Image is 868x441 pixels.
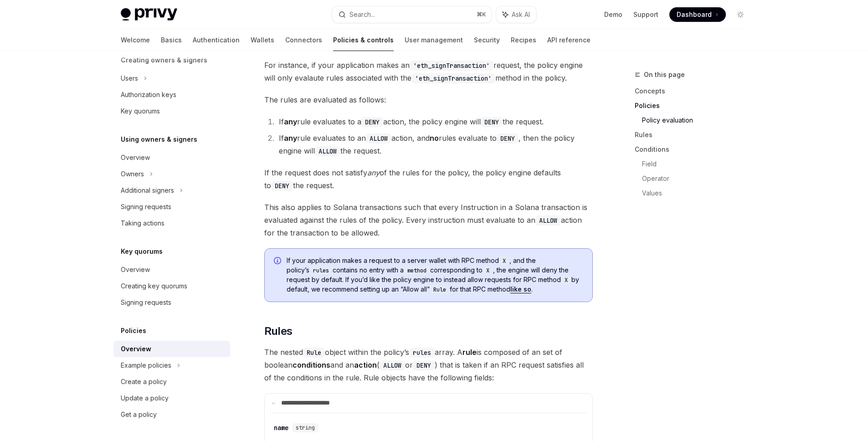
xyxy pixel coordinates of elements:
[285,29,322,51] a: Connectors
[264,324,293,338] span: Rules
[535,215,561,226] code: ALLOW
[733,7,748,22] button: Toggle dark mode
[121,360,171,371] div: Example policies
[635,84,755,98] a: Concepts
[284,133,297,143] strong: any
[642,186,755,200] a: Values
[274,257,283,266] svg: Info
[113,374,230,390] a: Create a policy
[481,117,503,127] code: DENY
[413,360,435,370] code: DENY
[274,423,288,432] div: name
[121,73,138,84] div: Users
[113,87,230,103] a: Authorization keys
[349,9,375,20] div: Search...
[496,6,536,23] button: Ask AI
[113,149,230,166] a: Overview
[635,128,755,142] a: Rules
[511,29,536,51] a: Recipes
[113,199,230,215] a: Signing requests
[430,133,439,143] strong: no
[121,344,151,354] div: Overview
[635,142,755,157] a: Conditions
[633,10,658,19] a: Support
[161,29,182,51] a: Basics
[462,348,477,357] strong: rule
[642,157,755,171] a: Field
[121,409,157,420] div: Get a policy
[121,281,187,292] div: Creating key quorums
[642,113,755,128] a: Policy evaluation
[121,376,167,387] div: Create a policy
[430,285,450,294] code: Rule
[410,61,493,71] code: 'eth_signTransaction'
[121,89,176,100] div: Authorization keys
[287,256,583,294] span: If your application makes a request to a server wallet with RPC method , and the policy’s contain...
[113,406,230,423] a: Get a policy
[264,346,593,384] span: The nested object within the policy’s array. A is composed of an set of boolean and an ( or ) tha...
[604,10,622,19] a: Demo
[315,146,340,156] code: ALLOW
[121,246,163,257] h5: Key quorums
[276,115,593,128] li: If rule evaluates to a action, the policy engine will the request.
[121,152,150,163] div: Overview
[366,133,391,144] code: ALLOW
[121,393,169,404] div: Update a policy
[561,276,571,285] code: X
[293,360,330,369] strong: conditions
[121,297,171,308] div: Signing requests
[121,134,197,145] h5: Using owners & signers
[332,6,492,23] button: Search...⌘K
[483,266,493,275] code: X
[121,169,144,179] div: Owners
[296,424,315,431] span: string
[409,348,435,358] code: rules
[264,201,593,239] span: This also applies to Solana transactions such that every Instruction in a Solana transaction is e...
[276,132,593,157] li: If rule evaluates to an action, and rules evaluate to , then the policy engine will the request.
[121,325,146,336] h5: Policies
[644,69,685,80] span: On this page
[264,166,593,192] span: If the request does not satisfy of the rules for the policy, the policy engine defaults to the re...
[271,181,293,191] code: DENY
[411,73,495,83] code: 'eth_signTransaction'
[510,285,531,293] a: like so
[309,266,333,275] code: rules
[113,278,230,294] a: Creating key quorums
[499,256,509,266] code: X
[251,29,274,51] a: Wallets
[333,29,394,51] a: Policies & controls
[113,390,230,406] a: Update a policy
[121,218,164,229] div: Taking actions
[121,8,177,21] img: light logo
[404,266,430,275] code: method
[669,7,726,22] a: Dashboard
[380,360,405,370] code: ALLOW
[113,215,230,231] a: Taking actions
[264,59,593,84] span: For instance, if your application makes an request, the policy engine will only evalaute rules as...
[547,29,591,51] a: API reference
[113,262,230,278] a: Overview
[474,29,500,51] a: Security
[361,117,383,127] code: DENY
[303,348,325,358] code: Rule
[642,171,755,186] a: Operator
[121,106,160,117] div: Key quorums
[121,185,174,196] div: Additional signers
[677,10,712,19] span: Dashboard
[121,201,171,212] div: Signing requests
[193,29,240,51] a: Authentication
[367,168,380,177] em: any
[264,93,593,106] span: The rules are evaluated as follows:
[113,294,230,311] a: Signing requests
[512,10,530,19] span: Ask AI
[121,264,150,275] div: Overview
[635,98,755,113] a: Policies
[405,29,463,51] a: User management
[497,133,519,144] code: DENY
[477,11,486,18] span: ⌘ K
[113,103,230,119] a: Key quorums
[121,29,150,51] a: Welcome
[113,341,230,357] a: Overview
[354,360,377,369] strong: action
[284,117,297,126] strong: any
